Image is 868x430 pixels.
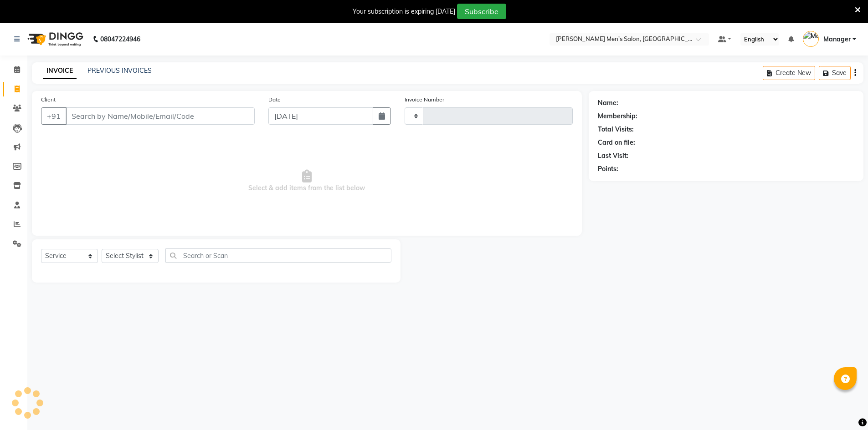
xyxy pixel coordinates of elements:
[23,26,86,52] img: logo
[41,136,573,227] span: Select & add items from the list below
[598,98,618,108] div: Name:
[803,31,819,47] img: Manager
[41,96,56,104] label: Client
[598,164,618,174] div: Points:
[763,66,815,80] button: Create New
[457,4,506,19] button: Subscribe
[66,107,255,125] input: Search by Name/Mobile/Email/Code
[165,248,391,263] input: Search or Scan
[598,125,634,134] div: Total Visits:
[598,111,637,121] div: Membership:
[268,96,281,104] label: Date
[87,66,152,75] a: PREVIOUS INVOICES
[830,394,859,421] iframe: chat widget
[43,63,77,79] a: INVOICE
[405,96,444,104] label: Invoice Number
[353,7,455,16] div: Your subscription is expiring [DATE]
[598,151,628,161] div: Last Visit:
[41,107,67,125] button: +91
[823,35,851,44] span: Manager
[100,26,140,52] b: 08047224946
[598,138,635,147] div: Card on file:
[819,66,851,80] button: Save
